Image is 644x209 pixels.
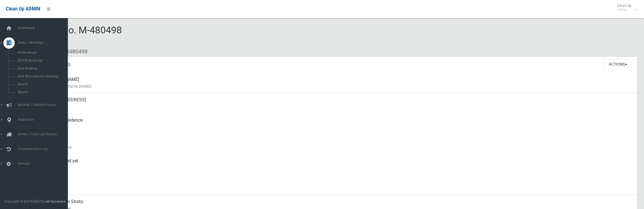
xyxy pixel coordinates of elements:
[45,174,633,195] div: [DATE]
[16,41,72,45] span: Tasks / Bookings
[16,51,67,55] span: All Bookings
[16,90,67,94] span: Report
[614,3,637,12] span: Clean Up
[45,199,66,203] strong: Jet Dynamics
[6,6,40,12] span: Clean Up ADMIN
[16,66,67,70] span: Add Booking
[45,154,633,174] div: Not collected yet
[16,147,72,151] span: Communication Log
[45,185,633,191] small: Zone
[45,73,633,93] div: [PERSON_NAME]
[45,113,633,134] div: Front of Residence
[617,8,631,12] small: Admin
[16,132,72,136] span: Drivers, Trucks and Routes
[45,103,633,110] small: Address
[16,26,72,30] span: Dashboard
[45,93,633,113] div: [STREET_ADDRESS]
[16,162,72,166] span: Settings
[25,24,122,46] span: Booking No. M-480498
[16,103,72,107] span: Booking Collection Issues
[45,144,633,151] small: Collection Date
[5,199,44,203] span: Copyright © [DATE]-[DATE]
[16,82,67,86] span: Search
[45,83,633,90] small: Name of [PERSON_NAME]
[16,59,67,63] span: [DATE] Bookings
[604,59,632,70] button: Actions
[45,124,633,130] small: Pickup Point
[45,134,633,154] div: [DATE]
[16,118,72,122] span: Addresses
[16,74,67,78] span: Add Retrospective Booking
[62,46,88,57] li: #480498
[45,164,633,171] small: Collected At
